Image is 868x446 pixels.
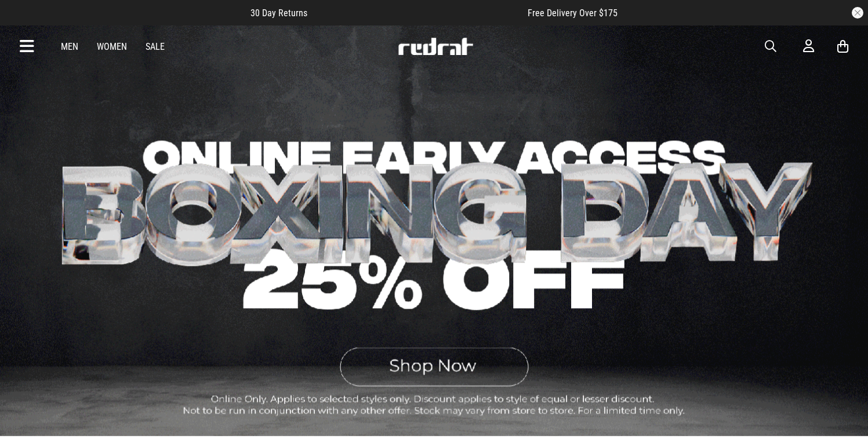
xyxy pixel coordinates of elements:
a: Women [97,41,127,52]
span: Free Delivery Over $175 [528,8,618,19]
a: Sale [146,41,165,52]
a: Men [61,41,78,52]
img: Redrat logo [397,38,474,55]
span: 30 Day Returns [250,8,307,19]
iframe: Customer reviews powered by Trustpilot [331,7,504,19]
